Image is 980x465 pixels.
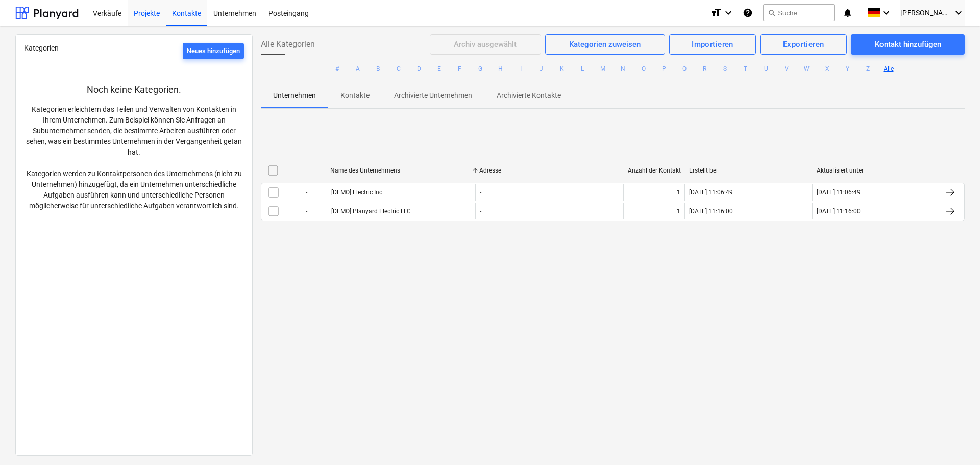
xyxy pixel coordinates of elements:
i: Wissensbasis [743,7,753,19]
button: H [495,63,507,75]
button: Importieren [669,34,756,55]
button: Z [862,63,874,75]
div: Adresse [479,167,620,174]
div: [DATE] 11:16:00 [689,208,733,215]
span: [PERSON_NAME] [900,9,951,17]
button: N [617,63,629,75]
button: Alle [883,63,895,75]
button: Y [842,63,854,75]
span: Kategorien [24,44,59,52]
div: Exportieren [783,38,824,51]
div: Neues hinzufügen [187,45,240,57]
button: M [597,63,609,75]
p: Kategorien erleichtern das Teilen und Verwalten von Kontakten in Ihrem Unternehmen. Zum Beispiel ... [24,104,244,211]
button: Kontakt hinzufügen [851,34,965,55]
button: S [719,63,731,75]
button: W [801,63,813,75]
div: Importieren [692,38,733,51]
i: keyboard_arrow_down [952,7,965,19]
button: V [780,63,793,75]
button: T [740,63,752,75]
div: 1 [677,208,680,215]
div: Aktualisiert unter [817,167,936,174]
i: format_size [710,7,722,19]
button: G [474,63,486,75]
span: search [768,9,776,17]
i: notifications [843,7,853,19]
div: - [286,184,327,201]
button: I [515,63,527,75]
button: U [760,63,772,75]
button: P [658,63,670,75]
button: Q [678,63,691,75]
button: R [699,63,711,75]
i: keyboard_arrow_down [880,7,892,19]
div: [DEMO] Electric Inc. [331,189,384,196]
div: Kontakt hinzufügen [875,38,941,51]
div: Erstellt bei [689,167,808,174]
div: Anzahl der Kontaktpersonen [628,167,681,174]
button: Neues hinzufügen [183,43,244,59]
button: Kategorien zuweisen [545,34,665,55]
button: A [352,63,364,75]
button: L [576,63,589,75]
button: Exportieren [760,34,847,55]
button: # [331,63,344,75]
button: E [433,63,446,75]
button: B [372,63,384,75]
button: C [393,63,405,75]
button: J [535,63,548,75]
div: - [286,203,327,219]
i: keyboard_arrow_down [722,7,734,19]
div: 1 [677,189,680,196]
div: - [480,189,481,196]
div: [DEMO] Planyard Electric LLC [331,208,411,215]
p: Noch keine Kategorien. [24,84,244,96]
div: [DATE] 11:16:00 [817,208,861,215]
div: Kategorien zuweisen [569,38,641,51]
div: [DATE] 11:06:49 [817,189,861,196]
div: - [480,208,481,215]
button: Suche [763,4,835,21]
button: K [556,63,568,75]
p: Unternehmen [273,90,316,101]
div: [DATE] 11:06:49 [689,189,733,196]
div: Name des Unternehmens [330,167,471,174]
button: F [454,63,466,75]
button: X [821,63,834,75]
p: Archivierte Kontakte [497,90,561,101]
p: Kontakte [340,90,370,101]
button: D [413,63,425,75]
p: Archivierte Unternehmen [394,90,472,101]
button: O [638,63,650,75]
span: Alle Kategorien [261,38,315,51]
